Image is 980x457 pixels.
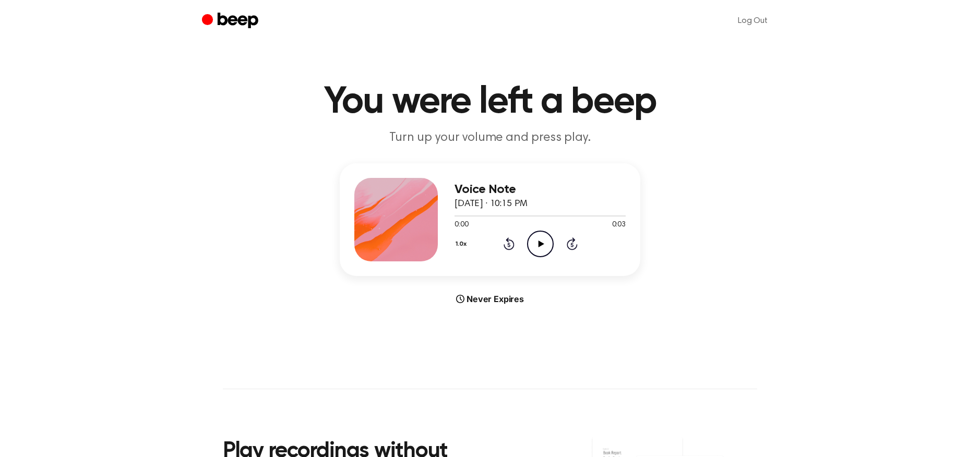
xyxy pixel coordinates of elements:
[455,183,626,197] h3: Voice Note
[290,129,690,147] p: Turn up your volume and press play.
[612,220,626,231] span: 0:03
[223,83,757,121] h1: You were left a beep
[202,11,261,31] a: Beep
[455,220,468,231] span: 0:00
[455,235,471,253] button: 1.0x
[727,8,778,33] a: Log Out
[455,199,528,209] span: [DATE] · 10:15 PM
[340,293,640,305] div: Never Expires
